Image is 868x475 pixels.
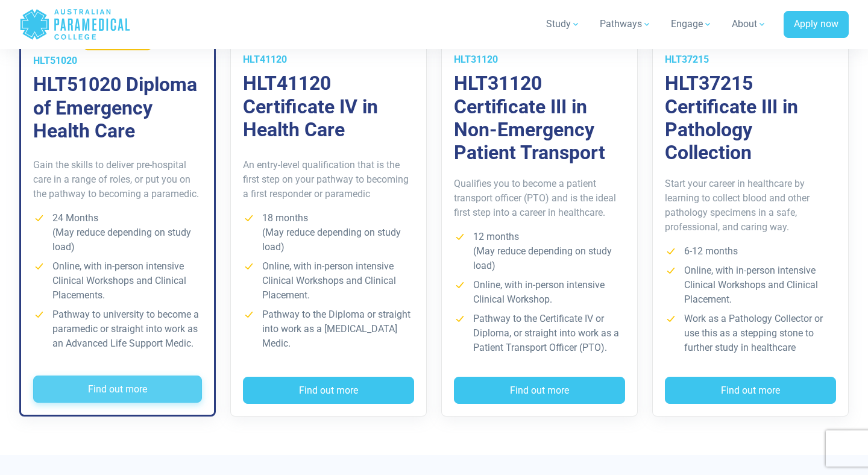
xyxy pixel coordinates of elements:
[33,259,202,303] li: Online, with in-person intensive Clinical Workshops and Clinical Placements.
[454,177,625,220] p: Qualifies you to become a patient transport officer (PTO) and is the ideal first step into a care...
[243,377,414,404] button: Find out more
[652,40,849,417] a: HLT37215 HLT37215 Certificate III in Pathology Collection Start your career in healthcare by lear...
[243,211,414,254] li: 18 months (May reduce depending on study load)
[454,230,625,273] li: 12 months (May reduce depending on study load)
[665,312,836,355] li: Work as a Pathology Collector or use this as a stepping stone to further study in healthcare
[243,72,414,141] h3: HLT41120 Certificate IV in Health Care
[19,40,216,417] a: Most popular HLT51020 HLT51020 Diploma of Emergency Health Care Gain the skills to deliver pre-ho...
[33,307,202,351] li: Pathway to university to become a paramedic or straight into work as an Advanced Life Support Medic.
[665,177,836,234] p: Start your career in healthcare by learning to collect blood and other pathology specimens in a s...
[665,72,836,165] h3: HLT37215 Certificate III in Pathology Collection
[454,377,625,404] button: Find out more
[665,54,709,65] span: HLT37215
[243,54,287,65] span: HLT41120
[441,40,638,417] a: HLT31120 HLT31120 Certificate III in Non-Emergency Patient Transport Qualifies you to become a pa...
[665,377,836,404] button: Find out more
[243,259,414,303] li: Online, with in-person intensive Clinical Workshops and Clinical Placement.
[243,158,414,201] p: An entry-level qualification that is the first step on your pathway to becoming a first responder...
[454,312,625,355] li: Pathway to the Certificate IV or Diploma, or straight into work as a Patient Transport Officer (P...
[230,40,427,417] a: HLT41120 HLT41120 Certificate IV in Health Care An entry-level qualification that is the first st...
[454,72,625,165] h3: HLT31120 Certificate III in Non-Emergency Patient Transport
[665,263,836,307] li: Online, with in-person intensive Clinical Workshops and Clinical Placement.
[33,158,202,201] p: Gain the skills to deliver pre-hospital care in a range of roles, or put you on the pathway to be...
[33,211,202,254] li: 24 Months (May reduce depending on study load)
[33,376,202,403] button: Find out more
[33,55,77,66] span: HLT51020
[33,73,202,142] h3: HLT51020 Diploma of Emergency Health Care
[665,244,836,259] li: 6-12 months
[454,54,498,65] span: HLT31120
[243,307,414,351] li: Pathway to the Diploma or straight into work as a [MEDICAL_DATA] Medic.
[454,278,625,307] li: Online, with in-person intensive Clinical Workshop.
